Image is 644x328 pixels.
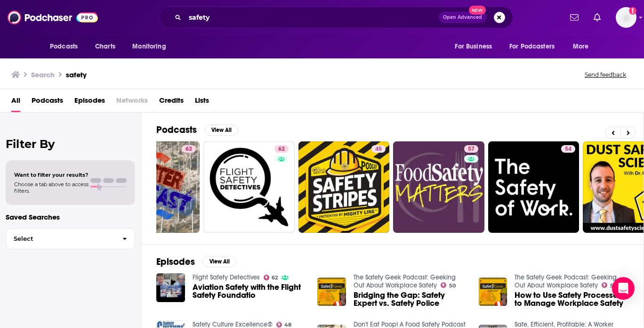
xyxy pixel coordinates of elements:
[193,283,306,299] a: Aviation Safety with the Flight Safety Foundatio
[264,275,278,280] a: 62
[284,323,291,327] span: 48
[561,145,575,153] a: 54
[298,141,390,233] a: 45
[616,7,636,28] span: Logged in as jdelacruz
[89,38,121,56] a: Charts
[185,10,439,25] input: Search podcasts, credits, & more...
[14,181,89,194] span: Choose a tab above to access filters.
[159,93,184,112] a: Credits
[8,8,98,26] img: Podchaser - Follow, Share and Rate Podcasts
[515,291,628,307] a: How to Use Safety Processes to Manage Workplace Safety
[203,141,295,233] a: 62
[612,277,635,300] div: Open Intercom Messenger
[393,141,484,233] a: 57
[449,284,456,288] span: 50
[566,9,582,25] a: Show notifications dropdown
[159,7,513,28] div: Search podcasts, credits, & more...
[95,40,115,53] span: Charts
[14,172,89,178] span: Want to filter your results?
[610,284,617,288] span: 50
[126,38,178,56] button: open menu
[202,256,236,267] button: View All
[193,273,260,281] a: Flight Safety Detectives
[116,93,148,112] span: Networks
[6,213,135,221] p: Saved Searches
[43,38,90,56] button: open menu
[276,322,292,328] a: 48
[566,38,601,56] button: open menu
[156,124,238,136] a: PodcastsView All
[488,141,580,233] a: 54
[182,145,196,153] a: 62
[469,6,486,15] span: New
[6,228,135,249] button: Select
[66,70,87,79] h3: safety
[443,15,482,20] span: Open Advanced
[602,282,617,288] a: 50
[6,236,115,242] span: Select
[448,38,504,56] button: open menu
[515,273,617,289] a: The Safety Geek Podcast: Geeking Out About Workplace Safety
[272,276,278,280] span: 62
[371,145,386,153] a: 45
[74,93,105,112] a: Episodes
[464,145,478,153] a: 57
[582,71,629,79] button: Send feedback
[132,40,166,53] span: Monitoring
[156,273,185,302] img: Aviation Safety with the Flight Safety Foundatio
[441,282,456,288] a: 50
[565,145,572,154] span: 54
[204,124,238,136] button: View All
[32,93,63,112] a: Podcasts
[455,40,492,53] span: For Business
[50,40,78,53] span: Podcasts
[31,70,55,79] h3: Search
[439,12,486,23] button: Open AdvancedNew
[509,40,555,53] span: For Podcasters
[278,145,285,154] span: 62
[616,7,636,28] button: Show profile menu
[629,7,636,15] svg: Add a profile image
[468,145,475,154] span: 57
[616,7,636,28] img: User Profile
[11,93,20,112] a: All
[503,38,568,56] button: open menu
[156,256,236,268] a: EpisodesView All
[156,124,197,136] h2: Podcasts
[195,93,209,112] a: Lists
[156,256,195,268] h2: Episodes
[354,273,456,289] a: The Safety Geek Podcast: Geeking Out About Workplace Safety
[317,278,346,306] img: Bridging the Gap: Safety Expert vs. Safety Police
[185,145,192,154] span: 62
[479,278,507,306] img: How to Use Safety Processes to Manage Workplace Safety
[375,145,382,154] span: 45
[6,137,135,151] h2: Filter By
[274,145,289,153] a: 62
[590,9,604,25] a: Show notifications dropdown
[573,40,589,53] span: More
[354,291,467,307] a: Bridging the Gap: Safety Expert vs. Safety Police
